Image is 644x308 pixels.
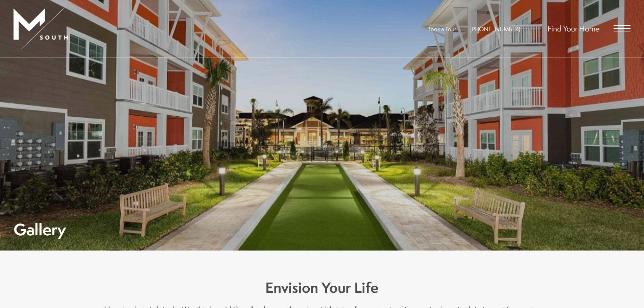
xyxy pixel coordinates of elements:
[14,222,66,237] h1: Gallery
[470,25,520,33] a: Call Us at 813-570-8014
[102,278,542,298] h3: Envision Your Life
[614,25,630,31] button: Open Menu
[548,23,599,34] a: Find Your Home
[14,8,68,49] img: MSouth
[427,25,456,33] a: Book a Tour
[470,25,520,33] span: [PHONE_NUMBER]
